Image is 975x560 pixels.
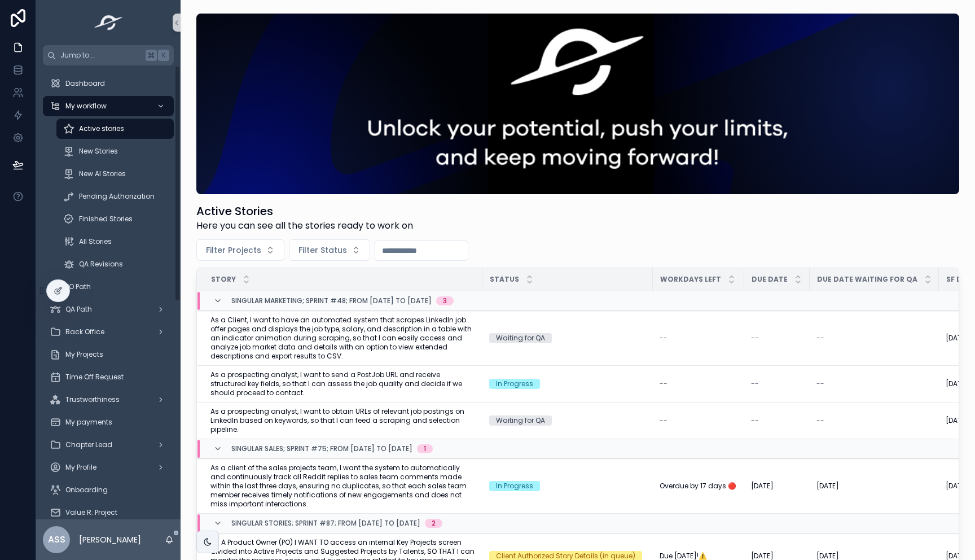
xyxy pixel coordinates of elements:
span: Filter Projects [206,244,261,256]
span: [DATE] [946,379,968,388]
a: -- [751,416,803,425]
a: Trustworthiness [43,390,174,410]
button: Jump to...K [43,45,174,65]
span: Onboarding [65,485,108,495]
a: -- [660,334,737,343]
a: Onboarding [43,480,174,500]
span: Jump to... [60,51,141,60]
span: Due Date [752,275,788,284]
span: -- [751,416,759,425]
a: -- [751,379,803,388]
span: -- [816,416,824,425]
span: [DATE] [946,334,968,343]
a: -- [816,379,932,388]
a: -- [660,379,737,388]
a: Chapter Lead [43,435,174,455]
div: In Progress [496,481,533,491]
span: Here you can see all the stories ready to work on [196,219,413,233]
a: -- [816,416,932,425]
span: QA Path [65,305,92,314]
span: Finished Stories [79,215,133,224]
button: Select Button [196,239,284,261]
span: My workflow [65,102,107,111]
a: -- [751,334,803,343]
span: -- [660,334,667,343]
span: All Stories [79,237,112,246]
a: Waiting for QA [489,333,646,343]
a: Time Off Request [43,367,174,387]
a: Back Office [43,322,174,342]
a: New Stories [56,141,174,161]
span: Filter Status [298,244,347,256]
span: -- [751,379,759,388]
span: Singular Marketing; Sprint #48; From [DATE] to [DATE] [231,296,432,305]
a: Value R. Project [43,502,174,523]
span: -- [816,334,824,343]
a: My Projects [43,344,174,365]
div: 3 [443,296,447,305]
a: -- [660,416,737,425]
span: -- [751,334,759,343]
span: My Projects [65,350,103,359]
span: -- [660,379,667,388]
span: -- [660,416,667,425]
img: App logo [91,14,126,32]
span: Chapter Lead [65,440,112,449]
span: [DATE] [816,482,839,491]
span: [DATE] [946,482,968,491]
div: Waiting for QA [496,333,545,343]
span: Back Office [65,327,104,336]
span: Value R. Project [65,508,117,517]
span: PO Path [65,282,91,291]
a: Waiting for QA [489,415,646,426]
a: My payments [43,412,174,432]
span: ASS [48,533,65,546]
a: As a Client, I want to have an automated system that scrapes LinkedIn job offer pages and display... [210,316,476,361]
span: QA Revisions [79,260,123,269]
a: Finished Stories [56,209,174,229]
a: Pending Authorization [56,186,174,207]
p: [PERSON_NAME] [79,534,141,545]
span: [DATE] [946,416,968,425]
span: Active stories [79,124,124,133]
a: In Progress [489,481,646,491]
a: Overdue by 17 days 🔴 [660,482,737,491]
div: 1 [424,444,426,453]
div: scrollable content [36,65,181,519]
span: Dashboard [65,79,105,88]
span: Workdays Left [660,275,721,284]
span: Trustworthiness [65,395,120,404]
span: Due Date Waiting for QA [817,275,917,284]
a: As a prospecting analyst, I want to obtain URLs of relevant job postings on LinkedIn based on key... [210,407,476,434]
a: [DATE] [751,482,803,491]
a: In Progress [489,379,646,389]
span: My payments [65,418,112,427]
a: Dashboard [43,73,174,94]
span: Singular Stories; Sprint #87; From [DATE] to [DATE] [231,519,420,528]
span: Story [211,275,236,284]
a: -- [816,334,932,343]
a: PO Path [43,277,174,297]
div: 2 [432,519,436,528]
a: New AI Stories [56,164,174,184]
div: In Progress [496,379,533,389]
h1: Active Stories [196,203,413,219]
div: Waiting for QA [496,415,545,426]
a: My Profile [43,457,174,478]
span: New AI Stories [79,169,126,178]
a: As a client of the sales projects team, I want the system to automatically and continuously track... [210,463,476,509]
a: As a prospecting analyst, I want to send a PostJob URL and receive structured key fields, so that... [210,370,476,397]
button: Select Button [289,239,370,261]
a: My workflow [43,96,174,116]
a: [DATE] [816,482,932,491]
a: Active stories [56,119,174,139]
span: Status [490,275,519,284]
span: My Profile [65,463,96,472]
span: [DATE] [751,482,774,491]
a: QA Revisions [56,254,174,274]
span: Singular Sales; Sprint #75; From [DATE] to [DATE] [231,444,412,453]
